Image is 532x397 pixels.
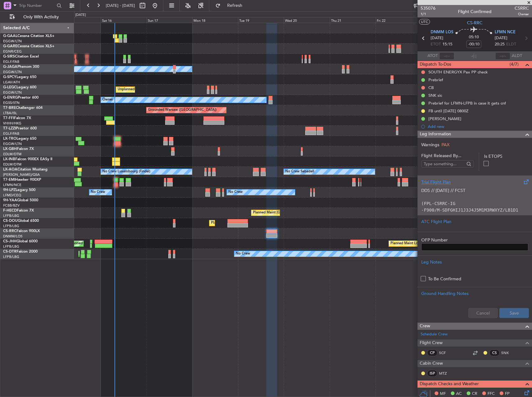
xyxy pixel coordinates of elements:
span: G-SPCY [3,75,16,79]
a: G-GAALCessna Citation XLS+ [3,34,54,38]
span: LX-AOA [3,168,17,171]
span: Dispatch Checks and Weather [420,381,479,388]
span: PAX [441,142,450,148]
span: CS-RRC [467,20,483,26]
a: T7-LZZIPraetor 600 [3,127,37,130]
span: CS-DTR [3,250,16,254]
a: DNMM/LOS [3,234,22,239]
span: G-ENRG [3,96,18,100]
span: FP [505,391,510,397]
a: 9H-YAAGlobal 5000 [3,198,38,202]
a: EGNR/CEG [3,49,22,54]
div: Fri 22 [376,17,421,23]
a: EGSS/STN [3,100,20,105]
span: ELDT [506,41,516,48]
a: EGGW/LTN [3,90,22,95]
a: LFPB/LBG [3,213,19,218]
span: G-GARE [3,44,17,48]
button: Only With Activity [7,12,68,22]
div: Sun 17 [147,17,192,23]
span: 1/1 [421,12,436,17]
a: T7-FFIFalcon 7X [3,116,31,120]
div: Mon 18 [192,17,238,23]
a: VHHH/HKG [3,121,21,126]
div: Trial Flight Plan [421,179,528,185]
input: Type something... [424,159,464,169]
div: Planned Maint [GEOGRAPHIC_DATA] ([GEOGRAPHIC_DATA]) [253,208,351,217]
a: F-HECDFalcon 7X [3,209,34,213]
span: G-JAGA [3,65,17,69]
span: CSRRC [515,5,529,12]
span: CR [472,391,477,397]
div: CS [489,349,500,356]
div: No Crew [236,249,250,259]
span: 15:15 [442,41,452,48]
span: 9H-LPZ [3,188,16,192]
span: CS-DOU [3,219,18,223]
div: SOUTH ENERGYX Pax PP check [428,69,488,75]
span: ETOT [431,41,441,48]
div: Unplanned Maint [GEOGRAPHIC_DATA] ([GEOGRAPHIC_DATA]) [118,85,220,94]
span: T7-LZZI [3,127,16,130]
div: [DATE] [75,12,86,18]
div: No Crew [228,188,243,197]
div: Ground Handling Notes [421,290,528,297]
span: FFC [488,391,495,397]
div: ISP [427,370,437,377]
div: Thu 21 [330,17,376,23]
a: G-SPCYLegacy 650 [3,75,36,79]
span: Cabin Crew [420,360,443,367]
span: T7-FFI [3,116,14,120]
div: No Crew Sabadell [285,167,314,176]
span: [DATE] [495,35,507,41]
a: T7-EMIHawker 900XP [3,178,41,182]
a: G-ENRGPraetor 600 [3,96,39,100]
span: ALDT [512,53,522,59]
a: G-JAGAPhenom 300 [3,65,39,69]
code: -F900/M-SDFGHIJ1J3J4J5M1M3RWXYZ/LB1D1 [421,208,518,213]
div: Prebrief for LFMN-LFPB in case it gets cnf [428,100,506,106]
span: Refresh [222,3,248,8]
span: [DATE] - [DATE] [106,3,135,8]
span: Crew [420,323,430,330]
div: Warnings [418,142,532,148]
span: CS-RRC [3,229,16,233]
a: EGGW/LTN [3,39,22,44]
a: 9H-LPZLegacy 500 [3,188,35,192]
div: Add new [428,124,529,129]
a: LFPB/LBG [3,244,19,249]
a: LFPB/LBG [3,255,19,259]
div: [PERSON_NAME] [428,116,461,121]
a: [PERSON_NAME]/QSA [3,172,40,177]
a: EDLW/DTM [3,162,21,167]
code: (FPL-CSRRC-IG [421,201,455,206]
div: No Crew [91,188,105,197]
a: LGAV/ATH [3,80,20,85]
a: LTBA/ISL [3,111,17,115]
span: F-HECD [3,209,17,213]
span: MF [440,391,446,397]
a: LX-GBHFalcon 7X [3,147,34,151]
label: To Be Confirmed [428,276,461,282]
div: Tue 19 [238,17,284,23]
a: EGLF/FAB [3,131,19,136]
input: Trip Number [19,1,55,10]
div: Grounded Warsaw ([GEOGRAPHIC_DATA]) [148,105,217,115]
div: Wed 20 [284,17,329,23]
a: MTZ [439,371,453,376]
span: LX-TRO [3,137,16,141]
span: 535076 [421,5,436,12]
div: CP [427,349,437,356]
a: T7-BREChallenger 604 [3,106,43,110]
a: G-GARECessna Citation XLS+ [3,44,54,48]
span: ATOT [427,53,438,59]
span: T7-EMI [3,178,15,182]
div: Leg Notes [421,259,528,265]
a: FCBB/BZV [3,203,20,208]
span: 05:10 [469,34,479,40]
a: G-LEGCLegacy 600 [3,86,36,89]
a: LX-AOACitation Mustang [3,168,48,171]
a: EGGW/LTN [3,142,22,146]
div: Owner [102,95,113,105]
div: Planned Maint [GEOGRAPHIC_DATA] ([GEOGRAPHIC_DATA]) [211,218,309,228]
